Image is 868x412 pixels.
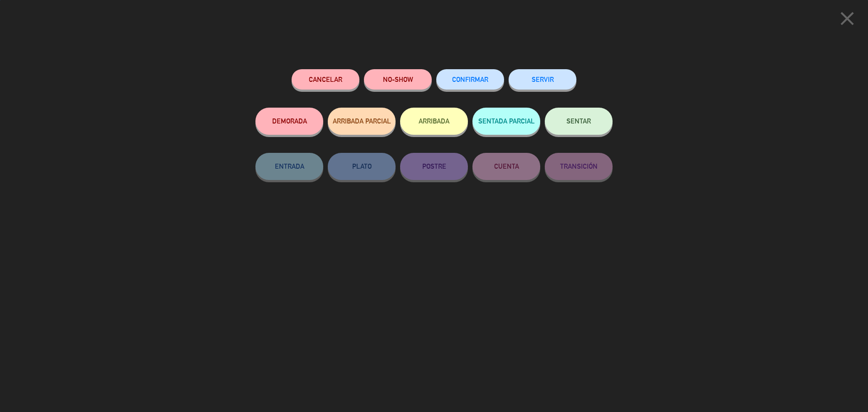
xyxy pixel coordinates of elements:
[255,153,323,180] button: ENTRADA
[472,153,540,180] button: CUENTA
[292,69,359,90] button: Cancelar
[452,76,488,83] span: CONFIRMAR
[333,117,391,125] span: ARRIBADA PARCIAL
[509,69,576,90] button: SERVIR
[255,108,323,135] button: DEMORADA
[364,69,432,90] button: NO-SHOW
[400,153,468,180] button: POSTRE
[833,7,861,33] button: close
[545,108,613,135] button: SENTAR
[400,108,468,135] button: ARRIBADA
[836,7,859,30] i: close
[545,153,613,180] button: TRANSICIÓN
[566,117,591,125] span: SENTAR
[472,108,540,135] button: SENTADA PARCIAL
[328,153,396,180] button: PLATO
[436,69,504,90] button: CONFIRMAR
[328,108,396,135] button: ARRIBADA PARCIAL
